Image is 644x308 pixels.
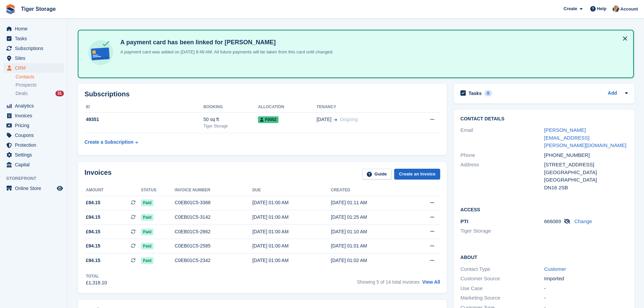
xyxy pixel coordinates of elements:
[544,169,628,176] div: [GEOGRAPHIC_DATA]
[3,63,64,73] a: menu
[3,111,64,120] a: menu
[15,24,55,33] span: Home
[544,161,628,169] div: [STREET_ADDRESS]
[86,242,100,250] span: £94.15
[15,44,55,53] span: Subscriptions
[85,102,204,113] th: ID
[544,218,561,224] span: 666089
[357,279,420,285] span: Showing 5 of 14 total invoices
[3,53,64,63] a: menu
[3,121,64,130] a: menu
[86,199,100,206] span: £94.15
[544,266,566,272] a: Customer
[85,90,440,98] h2: Subscriptions
[3,101,64,111] a: menu
[460,265,544,273] div: Contact Type
[86,214,100,221] span: £94.15
[564,5,577,12] span: Create
[175,185,253,196] th: Invoice number
[340,117,358,122] span: Ongoing
[5,4,16,14] img: stora-icon-8386f47178a22dfd0bd8f6a31ec36ba5ce8667c1dd55bd0f319d3a0aa187defe.svg
[258,102,316,113] th: Allocation
[55,91,64,96] div: 31
[3,34,64,43] a: menu
[85,136,138,148] a: Create a Subscription
[331,228,409,235] div: [DATE] 01:10 AM
[608,90,617,97] a: Add
[544,127,626,148] a: [PERSON_NAME][EMAIL_ADDRESS][PERSON_NAME][DOMAIN_NAME]
[460,206,628,213] h2: Access
[460,126,544,149] div: Email
[15,150,55,160] span: Settings
[252,242,331,250] div: [DATE] 01:00 AM
[331,242,409,250] div: [DATE] 01:01 AM
[15,140,55,150] span: Protection
[544,176,628,184] div: [GEOGRAPHIC_DATA]
[15,34,55,43] span: Tasks
[316,116,331,123] span: [DATE]
[252,214,331,221] div: [DATE] 01:00 AM
[15,63,55,73] span: CRM
[175,199,253,206] div: C0EB01C5-3368
[85,116,204,123] div: 49351
[6,175,67,182] span: Storefront
[16,90,64,97] a: Deals 31
[597,5,606,12] span: Help
[469,90,482,96] h2: Tasks
[86,257,100,264] span: £94.15
[86,279,107,286] div: £1,318.10
[544,285,628,292] div: -
[252,199,331,206] div: [DATE] 01:00 AM
[175,257,253,264] div: C0EB01C5-2342
[86,273,107,279] div: Total
[15,131,55,140] span: Coupons
[15,160,55,169] span: Capital
[620,6,638,13] span: Account
[460,285,544,292] div: Use Case
[16,82,37,88] span: Prospects
[613,5,619,12] img: Becky Martin
[316,102,408,113] th: Tenancy
[544,275,628,283] div: Imported
[87,39,115,67] img: card-linked-ebf98d0992dc2aeb22e95c0e3c79077019eb2392cfd83c6a337811c24bc77127.svg
[460,151,544,159] div: Phone
[544,184,628,192] div: DN16 2SB
[3,160,64,169] a: menu
[16,74,64,80] a: Contacts
[460,218,468,224] span: PTI
[460,227,544,235] li: Tiger Storage
[85,139,134,146] div: Create a Subscription
[362,169,392,180] a: Guide
[544,294,628,302] div: -
[18,3,58,15] a: Tiger Storage
[252,185,331,196] th: Due
[331,185,409,196] th: Created
[85,169,112,180] h2: Invoices
[331,257,409,264] div: [DATE] 01:02 AM
[460,275,544,283] div: Customer Source
[258,116,279,123] span: F0052
[118,39,334,46] h4: A payment card has been linked for [PERSON_NAME]
[15,184,55,193] span: Online Store
[422,279,440,285] a: View All
[460,161,544,191] div: Address
[141,199,153,206] span: Paid
[3,140,64,150] a: menu
[85,185,141,196] th: Amount
[544,151,628,159] div: [PHONE_NUMBER]
[460,294,544,302] div: Marketing Source
[3,184,64,193] a: menu
[141,243,153,250] span: Paid
[3,24,64,33] a: menu
[3,131,64,140] a: menu
[460,254,628,260] h2: About
[460,116,628,122] h2: Contact Details
[56,184,64,192] a: Preview store
[15,53,55,63] span: Sites
[331,199,409,206] div: [DATE] 01:11 AM
[394,169,440,180] a: Create an Invoice
[141,185,175,196] th: Status
[204,116,258,123] div: 50 sq ft
[574,218,592,224] a: Change
[252,257,331,264] div: [DATE] 01:00 AM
